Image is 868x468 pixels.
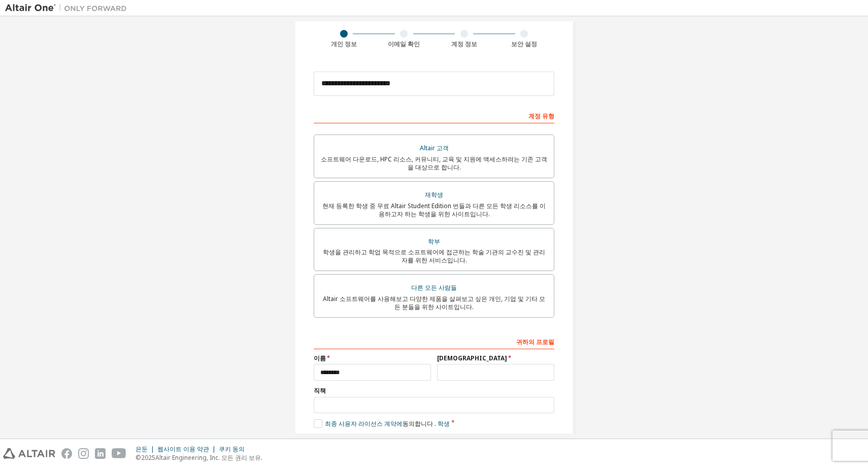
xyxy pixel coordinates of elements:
img: linkedin.svg [95,448,106,459]
font: 현재 등록한 학생 중 무료 Altair Student Edition 번들과 다른 모든 학생 리소스를 이용하고자 하는 학생을 위한 사이트입니다. [322,202,546,218]
font: 보안 설정 [511,40,537,48]
font: 최종 사용자 라이선스 계약에 [325,419,403,428]
font: 계정 유형 [528,112,554,120]
font: Altair 소프트웨어를 사용해보고 다양한 제품을 살펴보고 싶은 개인, 기업 및 기타 모든 분들을 위한 사이트입니다. [323,294,545,311]
font: 귀하의 프로필 [516,338,554,346]
font: 학부 [428,237,440,246]
font: 2025 [141,453,155,462]
font: 동의합니다 . [403,419,436,428]
font: 웹사이트 이용 약관 [157,445,209,453]
img: instagram.svg [78,448,89,459]
font: 이름 [314,354,326,362]
font: 학생 [438,419,450,428]
img: altair_logo.svg [3,448,55,459]
font: © [136,453,141,462]
font: [DEMOGRAPHIC_DATA] [437,354,507,362]
font: 다른 모든 사람들 [411,283,457,292]
img: 알타이르 원 [5,3,132,13]
img: youtube.svg [112,448,126,459]
font: Altair Engineering, Inc. 모든 권리 보유. [155,453,262,462]
img: facebook.svg [61,448,72,459]
font: 계정 정보 [451,40,477,48]
font: 은둔 [136,445,148,453]
font: Altair 고객 [420,144,449,152]
font: 개인 정보 [331,40,357,48]
font: 이메일 확인 [388,40,420,48]
font: 쿠키 동의 [219,445,245,453]
font: 학생을 관리하고 학업 목적으로 소프트웨어에 접근하는 학술 기관의 교수진 및 관리자를 위한 서비스입니다. [323,248,545,264]
font: 소프트웨어 다운로드, HPC 리소스, 커뮤니티, 교육 및 지원에 액세스하려는 기존 고객을 대상으로 합니다. [321,155,547,172]
font: 직책 [314,386,326,395]
font: 재학생 [425,190,443,199]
